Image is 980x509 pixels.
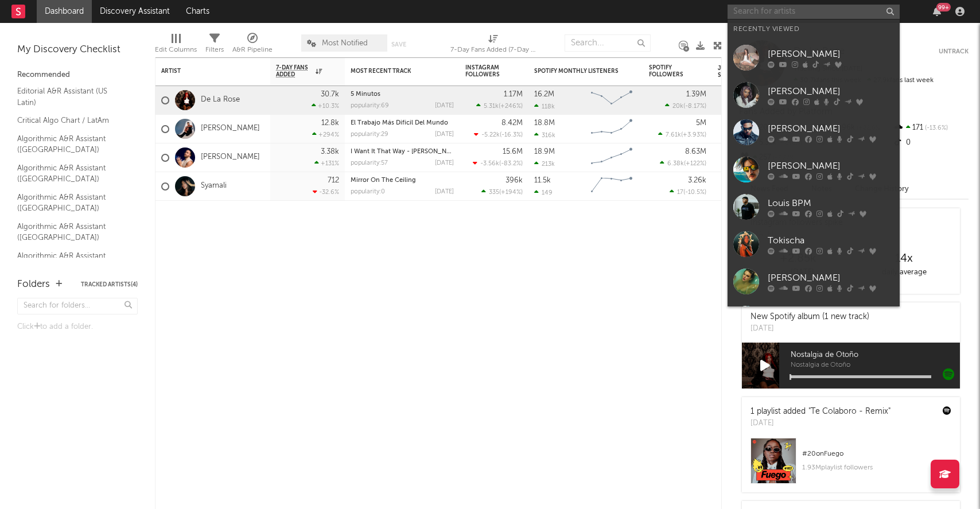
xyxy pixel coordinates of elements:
div: 213k [534,160,555,168]
div: ( ) [665,102,706,110]
div: 7-Day Fans Added (7-Day Fans Added) [450,29,536,62]
span: -10.5 % [685,189,705,196]
span: 20k [672,103,683,110]
div: [DATE] [435,189,454,195]
span: +122 % [686,161,705,167]
div: +294 % [312,131,339,138]
span: -3.56k [480,161,499,167]
a: #20onFuego1.93Mplaylist followers [742,438,960,492]
button: Tracked Artists(4) [81,282,138,287]
div: 0 [892,135,969,150]
div: Folders [17,278,50,292]
div: 118k [534,103,555,110]
div: 43.9 [718,122,764,136]
a: Algorithmic A&R Assistant ([GEOGRAPHIC_DATA]) [17,220,126,244]
div: 30.7k [321,91,339,98]
div: 15.6M [503,148,523,156]
span: 5.31k [484,103,499,110]
button: Save [391,41,406,48]
div: 3.38k [321,148,339,156]
div: -32.6 % [313,188,339,196]
a: Farruko [728,300,900,337]
div: [PERSON_NAME] [768,271,894,285]
a: Editorial A&R Assistant (US Latin) [17,85,126,108]
div: [DATE] [435,131,454,138]
div: 14 x [851,252,957,266]
span: -13.6 % [923,125,948,131]
span: -8.17 % [685,103,705,110]
div: 1 playlist added [750,406,890,418]
div: daily average [851,266,957,279]
input: Search for folders... [17,298,138,314]
span: +194 % [501,189,521,196]
svg: Chart title [586,143,637,172]
span: Nostalgia de Otoño [791,362,960,369]
div: 16.2M [534,91,554,98]
div: Recently Viewed [733,22,894,36]
div: Spotify Monthly Listeners [534,68,620,75]
input: Search for artists [728,5,900,19]
div: popularity: 29 [351,131,388,138]
svg: Chart title [586,86,637,115]
a: [PERSON_NAME] [728,151,900,188]
div: ( ) [476,102,523,110]
a: Critical Algo Chart / LatAm [17,114,126,127]
div: Artist [161,68,247,75]
span: Most Notified [322,40,368,47]
div: 18.9M [534,148,555,156]
span: 17 [677,189,683,196]
div: Jump Score [718,65,746,79]
span: 6.38k [667,161,684,167]
a: "Te Colaboro - Remix" [808,407,890,415]
div: popularity: 0 [351,189,385,195]
a: 5 Minutos [351,91,380,98]
div: 12.8k [321,119,339,127]
div: popularity: 57 [351,160,388,166]
div: [DATE] [750,323,869,335]
span: -16.3 % [501,132,521,138]
div: ( ) [660,160,706,167]
a: [PERSON_NAME] [728,263,900,300]
div: Spotify Followers [649,64,689,78]
a: Algorithmic A&R Assistant ([GEOGRAPHIC_DATA]) [17,162,126,185]
div: [DATE] [750,418,890,429]
div: 5M [696,119,706,127]
div: 8.42M [501,119,523,127]
div: Click to add a folder. [17,320,138,334]
span: +246 % [500,103,521,110]
a: Mirror On The Ceiling [351,177,416,184]
div: A&R Pipeline [232,29,273,62]
div: 3.26k [688,177,706,184]
div: 149 [534,189,553,196]
div: New Spotify album (1 new track) [750,311,869,323]
div: Tokischa [768,234,894,247]
div: # 20 on Fuego [802,447,951,461]
div: ( ) [473,160,523,167]
div: 99 + [936,3,951,11]
a: El Trabajo Más Difícil Del Mundo [351,120,448,126]
div: [PERSON_NAME] [768,47,894,61]
a: [PERSON_NAME] [728,76,900,114]
a: Syamali [201,181,227,191]
div: 11.5k [534,177,551,184]
div: My Discovery Checklist [17,43,138,57]
div: Edit Columns [155,43,197,57]
div: Filters [205,29,224,62]
div: +10.3 % [312,102,339,110]
div: Instagram Followers [465,64,505,78]
div: 71.0 [718,180,764,193]
div: ( ) [474,131,523,138]
a: Algorithmic A&R Assistant ([GEOGRAPHIC_DATA]) [17,250,126,273]
div: Edit Columns [155,29,197,62]
div: 74.7 [718,94,764,107]
div: [PERSON_NAME] [768,159,894,173]
div: 316k [534,131,555,139]
div: 18.8M [534,119,555,127]
span: 335 [489,189,499,196]
a: [PERSON_NAME] [201,153,260,162]
button: 99+ [933,7,941,16]
a: Algorithmic A&R Assistant ([GEOGRAPHIC_DATA]) [17,191,126,215]
span: 7.61k [666,132,681,138]
div: 64.9 [718,151,764,165]
svg: Chart title [586,172,637,201]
